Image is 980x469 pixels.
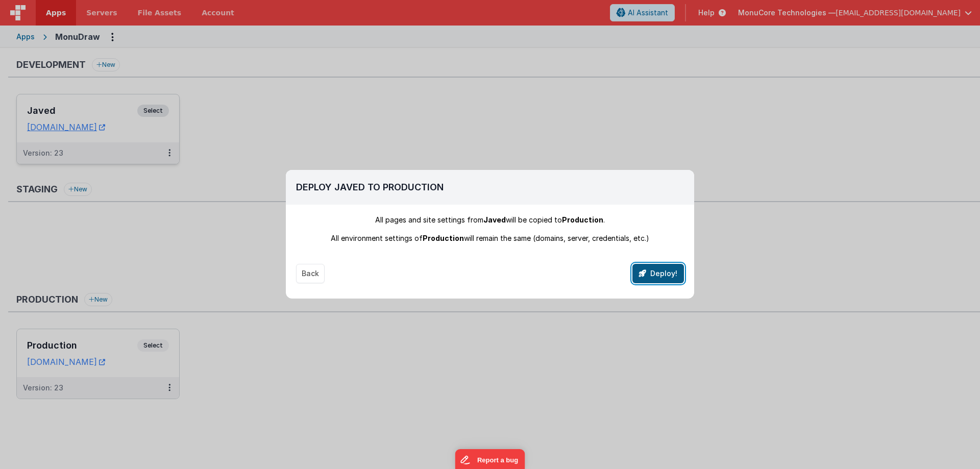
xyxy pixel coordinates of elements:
[632,264,684,283] button: Deploy!
[296,215,684,225] div: All pages and site settings from will be copied to .
[296,233,684,243] div: All environment settings of will remain the same (domains, server, credentials, etc.)
[296,180,684,194] h2: Deploy Javed To Production
[562,215,603,224] span: Production
[483,215,506,224] span: Javed
[423,234,464,242] span: Production
[296,264,325,283] button: Back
